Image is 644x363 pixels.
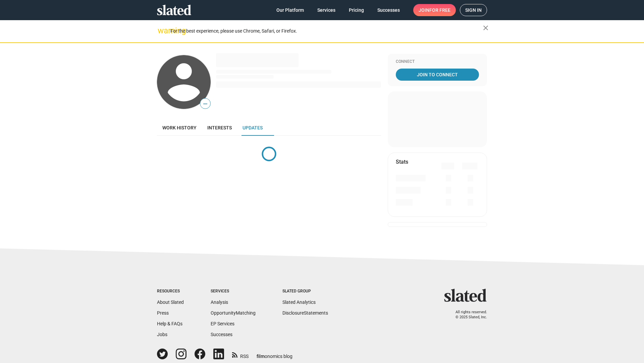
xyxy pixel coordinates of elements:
span: film [257,354,265,359]
a: Press [157,310,169,316]
span: Join To Connect [397,69,478,81]
a: Successes [372,4,405,16]
div: Connect [396,59,479,65]
p: All rights reserved. © 2025 Slated, Inc. [448,310,487,320]
a: DisclosureStatements [282,310,328,316]
span: Interests [207,125,232,130]
div: Resources [157,289,184,294]
div: Services [211,289,256,294]
div: For the best experience, please use Chrome, Safari, or Firefox. [170,27,483,36]
a: Joinfor free [413,4,456,16]
a: Help & FAQs [157,321,182,326]
a: Our Platform [271,4,309,16]
span: Join [419,4,450,16]
a: RSS [232,349,249,360]
a: Services [312,4,341,16]
span: Services [317,4,335,16]
span: — [200,99,210,108]
a: OpportunityMatching [211,310,256,316]
a: About Slated [157,299,184,305]
mat-card-title: Stats [396,158,408,165]
a: Analysis [211,299,228,305]
a: Slated Analytics [282,299,316,305]
mat-icon: close [482,24,490,32]
a: Updates [237,120,268,136]
span: Updates [243,125,263,130]
a: EP Services [211,321,234,326]
div: Slated Group [282,289,328,294]
a: Sign in [460,4,487,16]
span: Pricing [349,4,364,16]
span: Successes [377,4,400,16]
mat-icon: warning [158,27,166,35]
span: Sign in [465,4,482,16]
a: Successes [211,332,232,337]
span: Our Platform [276,4,304,16]
a: filmonomics blog [257,348,292,360]
a: Jobs [157,332,167,337]
a: Join To Connect [396,69,479,81]
a: Interests [202,120,237,136]
span: Work history [162,125,197,130]
a: Pricing [343,4,369,16]
span: for free [429,4,450,16]
a: Work history [157,120,202,136]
